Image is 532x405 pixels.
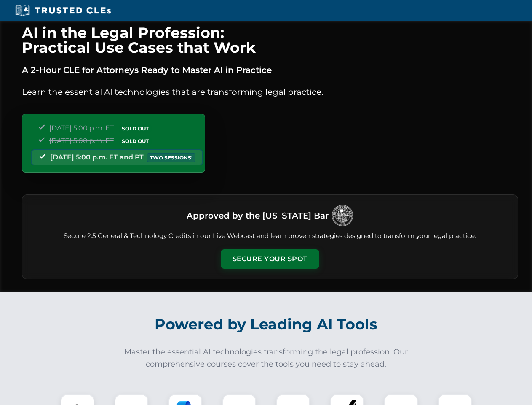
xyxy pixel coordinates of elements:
img: Trusted CLEs [13,4,113,17]
span: [DATE] 5:00 p.m. ET [49,124,114,132]
h2: Powered by Leading AI Tools [33,310,500,339]
h3: Approved by the [US_STATE] Bar [187,208,329,223]
img: Logo [332,205,353,226]
span: SOLD OUT [119,137,152,146]
p: Learn the essential AI technologies that are transforming legal practice. [22,85,518,99]
p: A 2-Hour CLE for Attorneys Ready to Master AI in Practice [22,63,518,77]
p: Master the essential AI technologies transforming the legal profession. Our comprehensive courses... [119,346,414,370]
h1: AI in the Legal Profession: Practical Use Cases that Work [22,25,518,55]
span: SOLD OUT [119,124,152,133]
span: [DATE] 5:00 p.m. ET [49,137,114,145]
button: Secure Your Spot [221,249,319,269]
p: Secure 2.5 General & Technology Credits in our Live Webcast and learn proven strategies designed ... [32,231,508,241]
